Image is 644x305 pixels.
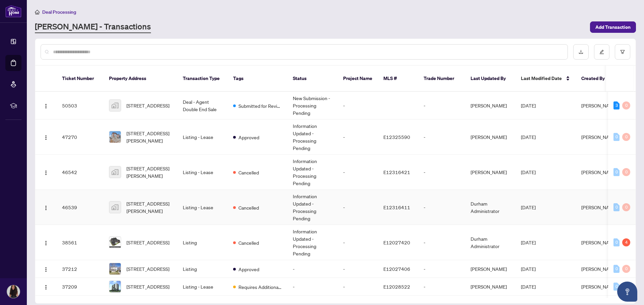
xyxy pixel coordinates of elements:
button: Logo [41,281,51,292]
td: - [418,225,465,260]
td: [PERSON_NAME] [465,155,516,190]
button: Add Transaction [590,21,636,33]
td: 46539 [57,190,104,225]
span: E12027406 [383,266,410,272]
span: home [35,10,40,14]
span: Cancelled [238,239,259,246]
span: [STREET_ADDRESS][PERSON_NAME] [126,200,172,215]
span: [DATE] [521,284,536,290]
span: Approved [238,265,259,273]
td: 50503 [57,92,104,120]
span: [DATE] [521,204,536,210]
span: [PERSON_NAME] [581,134,618,140]
div: 0 [622,168,630,176]
span: [PERSON_NAME] [581,266,618,272]
span: [PERSON_NAME] [581,169,618,175]
td: [PERSON_NAME] [465,120,516,155]
span: Submitted for Review [238,102,282,109]
div: 0 [613,133,620,141]
img: Logo [43,205,49,211]
td: 37209 [57,278,104,296]
img: thumbnail-img [109,237,121,248]
span: Cancelled [238,204,259,211]
td: Information Updated - Processing Pending [287,225,338,260]
td: - [338,225,378,260]
span: filter [620,50,625,54]
button: Logo [41,132,51,142]
span: [PERSON_NAME] [581,204,618,210]
div: 0 [613,168,620,176]
td: - [338,155,378,190]
td: Listing [177,225,228,260]
span: [STREET_ADDRESS] [126,239,169,246]
button: edit [594,44,609,60]
img: Logo [43,240,49,246]
span: E12316421 [383,169,410,175]
th: Transaction Type [177,66,228,92]
td: - [418,190,465,225]
td: - [287,260,338,278]
span: [STREET_ADDRESS] [126,283,169,290]
td: 46542 [57,155,104,190]
span: [STREET_ADDRESS][PERSON_NAME] [126,130,172,144]
span: E12028522 [383,284,410,290]
span: E12027420 [383,239,410,245]
td: - [338,260,378,278]
span: Requires Additional Docs [238,283,282,291]
span: Cancelled [238,169,259,176]
img: Logo [43,267,49,272]
span: [STREET_ADDRESS] [126,265,169,273]
td: Information Updated - Processing Pending [287,155,338,190]
span: E12325590 [383,134,410,140]
button: Logo [41,100,51,111]
th: Trade Number [418,66,465,92]
td: - [418,120,465,155]
td: [PERSON_NAME] [465,92,516,120]
td: Information Updated - Processing Pending [287,190,338,225]
button: filter [615,44,630,60]
button: Logo [41,167,51,177]
td: Listing - Lease [177,155,228,190]
td: Durham Administrator [465,190,516,225]
th: Created By [576,66,616,92]
button: Open asap [617,282,637,302]
span: [STREET_ADDRESS][PERSON_NAME] [126,165,172,179]
td: Information Updated - Processing Pending [287,120,338,155]
td: Deal - Agent Double End Sale [177,92,228,120]
td: [PERSON_NAME] [465,278,516,296]
td: - [287,278,338,296]
span: [DATE] [521,239,536,245]
span: [DATE] [521,134,536,140]
td: 47270 [57,120,104,155]
div: 3 [613,101,620,109]
td: - [418,278,465,296]
td: - [338,278,378,296]
th: Last Updated By [465,66,516,92]
img: Logo [43,285,49,290]
img: Logo [43,135,49,140]
td: Listing [177,260,228,278]
td: - [418,155,465,190]
span: E12316411 [383,204,410,210]
td: - [338,120,378,155]
td: - [418,92,465,120]
img: thumbnail-img [109,263,121,275]
img: thumbnail-img [109,281,121,292]
img: thumbnail-img [109,100,121,111]
span: [PERSON_NAME] [581,239,618,245]
div: 0 [622,203,630,211]
td: Listing - Lease [177,190,228,225]
td: New Submission - Processing Pending [287,92,338,120]
div: 4 [622,238,630,246]
th: Property Address [104,66,177,92]
td: 37212 [57,260,104,278]
th: Tags [228,66,287,92]
td: Durham Administrator [465,225,516,260]
th: Last Modified Date [516,66,576,92]
th: Ticket Number [57,66,104,92]
span: [DATE] [521,102,536,108]
button: Logo [41,237,51,248]
span: [STREET_ADDRESS] [126,102,169,109]
img: Logo [43,103,49,109]
span: download [579,50,583,54]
